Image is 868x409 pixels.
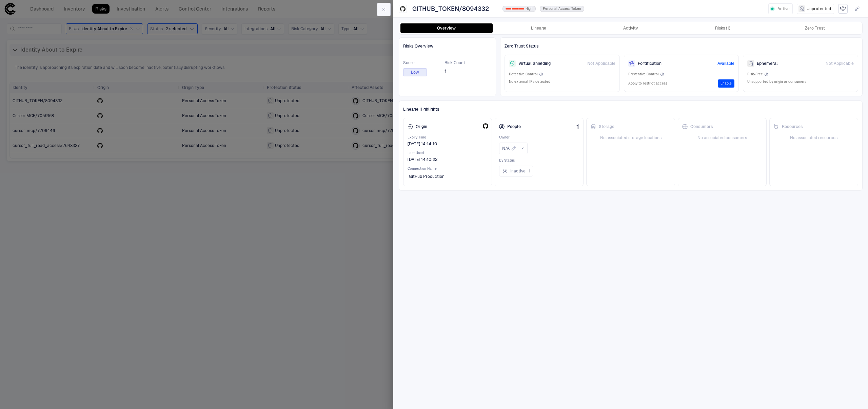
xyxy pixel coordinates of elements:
[506,8,511,10] div: 0
[591,135,671,141] span: No associated storage locations
[805,25,825,31] div: Zero Trust
[512,8,518,10] div: 1
[411,70,419,75] span: Low
[777,6,790,12] span: Active
[493,23,585,33] button: Lineage
[445,60,465,66] span: Risk Count
[747,79,806,84] span: Unsupported by origin or consumers
[628,72,659,77] span: Preventive Control
[408,157,437,162] div: 12/08/2025 13:10:22 (GMT+00:00 UTC)
[682,135,762,141] span: No associated consumers
[757,61,778,66] span: Ephemeral
[403,60,427,66] span: Score
[747,72,763,77] span: Risk-Free
[502,146,510,151] span: N/A
[411,3,498,14] button: GITHUB_TOKEN/8094332
[408,141,437,147] span: [DATE] 14:14:10
[505,42,858,51] div: Zero Trust Status
[499,158,579,163] span: By Status
[628,81,667,86] span: Apply to restrict access
[718,79,734,88] button: Enable
[400,23,493,33] button: Overview
[591,124,614,129] div: Storage
[408,135,488,140] span: Expiry Time
[445,68,465,75] span: 1
[412,5,489,13] span: GITHUB_TOKEN/8094332
[717,61,734,66] span: Available
[482,123,488,129] div: GitHub
[408,166,488,171] span: Connection Name
[400,6,406,12] div: GitHub
[509,72,538,77] span: Detective Control
[408,141,437,147] div: 11/09/2025 13:14:10 (GMT+00:00 UTC)
[499,166,533,176] button: Inactive1
[528,168,530,174] span: 1
[774,124,803,129] div: Resources
[408,171,454,182] button: GitHub Production
[576,123,579,130] span: 1
[585,23,677,33] button: Activity
[587,61,615,66] span: Not Applicable
[408,151,488,155] span: Last Used
[499,135,579,140] span: Owner
[838,4,848,14] div: Mark as Crown Jewel
[403,42,492,51] div: Risks Overview
[774,135,854,141] span: No associated resources
[638,61,662,66] span: Fortification
[408,124,427,129] div: Origin
[715,25,730,31] div: Risks (1)
[403,105,858,114] div: Lineage Highlights
[807,6,831,12] span: Unprotected
[518,61,551,66] span: Virtual Shielding
[408,157,437,162] span: [DATE] 14:10:22
[682,124,713,129] div: Consumers
[518,8,524,10] div: 2
[499,124,521,129] div: People
[543,6,581,11] span: Personal Access Token
[409,174,445,179] span: GitHub Production
[826,61,854,66] span: Not Applicable
[526,6,533,11] span: High
[509,79,550,84] span: No external IPs detected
